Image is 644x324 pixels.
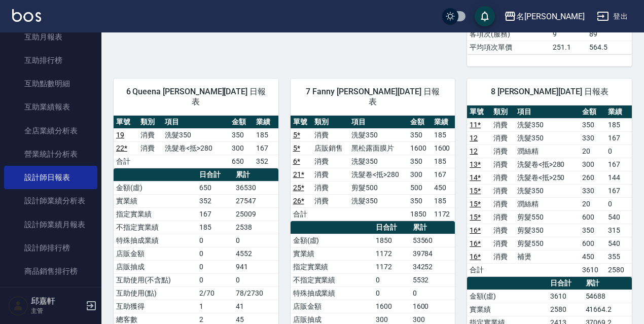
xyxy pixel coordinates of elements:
td: 4552 [233,247,278,260]
td: 300 [580,158,606,171]
td: 補燙 [515,250,580,263]
td: 消費 [491,184,515,197]
td: 1600 [410,300,455,313]
p: 主管 [31,306,83,315]
td: 350 [229,128,254,141]
td: 352 [197,194,233,207]
th: 項目 [349,116,408,129]
td: 黑松露面膜片 [349,141,408,155]
td: 350 [408,194,432,207]
td: 20 [580,197,606,210]
td: 0 [373,286,410,300]
td: 540 [605,210,632,224]
td: 355 [605,250,632,263]
td: 消費 [312,155,349,168]
td: 650 [197,181,233,194]
th: 金額 [229,116,254,129]
td: 消費 [491,250,515,263]
td: 店販金額 [291,300,374,313]
td: 0 [197,247,233,260]
td: 0 [605,197,632,210]
td: 合計 [114,155,138,168]
a: 商品消耗明細 [4,283,97,306]
td: 不指定實業績 [114,221,197,234]
td: 350 [580,118,606,131]
a: 全店業績分析表 [4,119,97,142]
img: Person [8,296,28,316]
td: 167 [197,207,233,221]
td: 消費 [491,171,515,184]
button: 登出 [593,7,632,26]
td: 41 [233,300,278,313]
td: 店販銷售 [312,141,349,155]
td: 0 [197,273,233,286]
td: 315 [605,224,632,237]
td: 167 [605,131,632,145]
td: 1172 [432,207,455,221]
td: 洗髮350 [515,131,580,145]
th: 累計 [410,221,455,234]
th: 日合計 [373,221,410,234]
table: a dense table [114,116,278,168]
th: 項目 [162,116,229,129]
td: 潤絲精 [515,197,580,210]
td: 600 [580,210,606,224]
td: 500 [408,181,432,194]
button: save [475,6,495,26]
td: 洗髮350 [515,118,580,131]
td: 0 [410,286,455,300]
td: 實業績 [467,303,547,316]
td: 消費 [491,197,515,210]
th: 業績 [432,116,455,129]
td: 1600 [408,141,432,155]
td: 25009 [233,207,278,221]
a: 19 [116,131,124,139]
td: 450 [432,181,455,194]
td: 167 [432,168,455,181]
td: 互助獲得 [114,300,197,313]
td: 2580 [548,303,583,316]
td: 167 [605,158,632,171]
td: 9 [550,27,587,41]
td: 金額(虛) [291,234,374,247]
td: 洗髮350 [349,128,408,141]
td: 合計 [291,207,312,221]
td: 167 [605,184,632,197]
td: 20 [580,145,606,158]
td: 27547 [233,194,278,207]
a: 互助業績報表 [4,95,97,119]
td: 實業績 [114,194,197,207]
th: 業績 [605,105,632,119]
td: 消費 [491,224,515,237]
td: 消費 [491,131,515,145]
td: 3610 [580,263,606,276]
td: 客項次(服務) [467,27,550,41]
td: 185 [197,221,233,234]
td: 1850 [408,207,432,221]
td: 1600 [373,300,410,313]
td: 167 [254,141,278,155]
td: 合計 [467,263,491,276]
th: 業績 [254,116,278,129]
td: 消費 [312,128,349,141]
td: 剪髮550 [515,237,580,250]
td: 不指定實業績 [291,273,374,286]
td: 185 [432,128,455,141]
td: 0 [233,234,278,247]
td: 剪髮350 [515,224,580,237]
td: 洗髮卷<抵>280 [162,141,229,155]
td: 36530 [233,181,278,194]
td: 洗髮350 [515,184,580,197]
span: 8 [PERSON_NAME][DATE] 日報表 [479,87,620,97]
a: 互助月報表 [4,25,97,49]
th: 類別 [491,105,515,119]
div: 名[PERSON_NAME] [516,10,585,23]
td: 185 [432,194,455,207]
td: 330 [580,131,606,145]
td: 消費 [491,237,515,250]
td: 54688 [583,290,632,303]
th: 單號 [114,116,138,129]
th: 日合計 [197,168,233,182]
span: 7 Fanny [PERSON_NAME][DATE] 日報表 [303,87,443,107]
td: 564.5 [587,41,632,54]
